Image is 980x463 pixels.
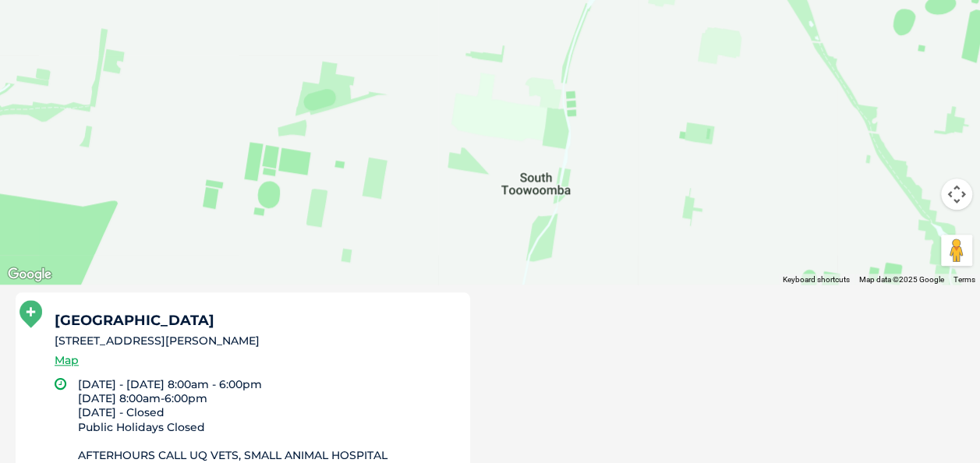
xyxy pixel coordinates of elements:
[4,264,55,285] img: Google
[950,71,965,87] button: Search
[953,275,975,284] a: Terms
[941,235,972,266] button: Drag Pegman onto the map to open Street View
[859,275,944,284] span: Map data ©2025 Google
[55,333,456,349] li: [STREET_ADDRESS][PERSON_NAME]
[4,264,55,285] a: Open this area in Google Maps (opens a new window)
[55,313,456,327] h5: [GEOGRAPHIC_DATA]
[941,178,972,210] button: Map camera controls
[55,352,79,369] a: Map
[783,274,850,285] button: Keyboard shortcuts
